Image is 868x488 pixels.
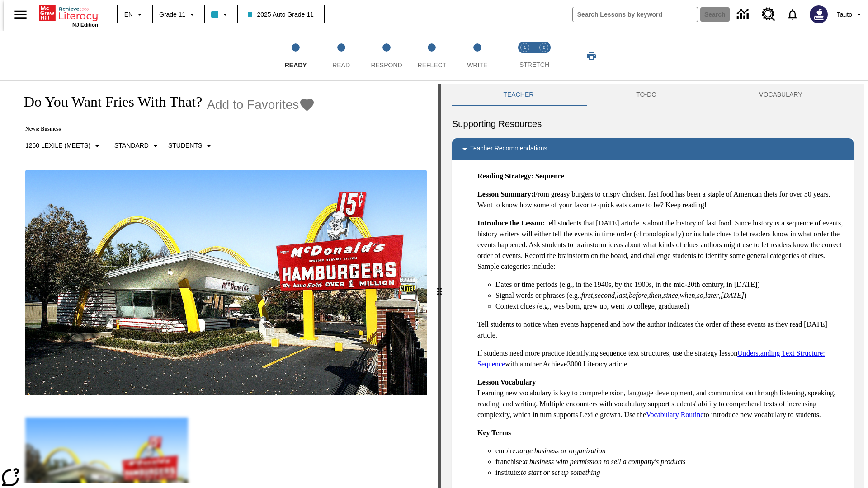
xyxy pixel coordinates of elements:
p: News: Business [14,126,315,132]
em: before [629,291,647,299]
em: when [680,291,695,299]
p: If students need more practice identifying sequence text structures, use the strategy lesson with... [477,348,846,370]
p: Standard [114,141,149,150]
span: Reflect [418,61,447,69]
div: Home [39,3,98,28]
a: Notifications [781,3,804,26]
div: Teacher Recommendations [452,138,854,160]
text: 2 [542,45,545,50]
em: so [697,291,703,299]
text: 1 [524,45,526,50]
span: Ready [285,61,307,69]
button: Select Student [165,138,218,154]
a: Vocabulary Routine [646,411,703,418]
span: Grade 11 [159,10,185,19]
button: Write step 5 of 5 [451,31,504,80]
button: Class color is light blue. Change class color [208,6,234,23]
li: Context clues (e.g., was born, grew up, went to college, graduated) [495,301,846,312]
button: Respond step 3 of 5 [360,31,413,80]
a: Data Center [731,2,756,27]
strong: Key Terms [477,429,511,436]
a: Resource Center, Will open in new tab [756,2,781,27]
div: reading [4,84,438,483]
li: institute: [495,467,846,478]
button: Stretch Respond step 2 of 2 [531,31,557,80]
button: Reflect step 4 of 5 [406,31,458,80]
li: empire: [495,446,846,456]
em: large business or organization [518,447,606,455]
em: a business with permission to sell a company's products [524,458,686,465]
button: Open side menu [7,1,34,28]
em: second [595,291,615,299]
p: Tell students that [DATE] article is about the history of fast food. Since history is a sequence ... [477,218,846,272]
p: From greasy burgers to crispy chicken, fast food has been a staple of American diets for over 50 ... [477,189,846,211]
em: later [705,291,719,299]
li: Signal words or phrases (e.g., , , , , , , , , , ) [495,290,846,301]
button: Select a new avatar [804,3,833,26]
button: Scaffolds, Standard [111,138,165,154]
img: Avatar [810,5,828,23]
span: NJ Edition [72,22,98,28]
span: 2025 Auto Grade 11 [248,10,313,19]
span: Read [332,61,350,69]
p: Students [168,141,202,150]
li: Dates or time periods (e.g., in the 1940s, by the 1900s, in the mid-20th century, in [DATE]) [495,279,846,290]
button: Select Lexile, 1260 Lexile (Meets) [22,138,106,154]
span: Respond [371,61,402,69]
strong: Lesson Summary: [477,190,533,198]
img: One of the first McDonald's stores, with the iconic red sign and golden arches. [25,170,427,396]
strong: Reading Strategy: [477,172,533,180]
span: Write [467,61,487,69]
em: then [649,291,661,299]
span: Add to Favorites [207,98,299,112]
button: Language: EN, Select a language [120,6,149,23]
button: Stretch Read step 1 of 2 [512,31,538,80]
button: Teacher [452,84,585,106]
button: TO-DO [585,84,708,106]
span: Tauto [837,10,852,19]
div: Press Enter or Spacebar and then press right and left arrow keys to move the slider [438,84,441,488]
h1: Do You Want Fries With That? [14,94,202,110]
p: Teacher Recommendations [470,144,547,155]
a: Understanding Text Structure: Sequence [477,349,825,368]
button: Ready step 1 of 5 [269,31,322,80]
button: VOCABULARY [708,84,854,106]
strong: Sequence [535,172,564,180]
h6: Supporting Resources [452,117,854,131]
button: Add to Favorites - Do You Want Fries With That? [207,97,315,113]
strong: Introduce the Lesson: [477,219,545,227]
span: EN [124,10,133,19]
em: to start or set up something [521,469,600,476]
p: Learning new vocabulary is key to comprehension, language development, and communication through ... [477,377,846,420]
p: Tell students to notice when events happened and how the author indicates the order of these even... [477,319,846,341]
button: Print [577,47,606,64]
p: 1260 Lexile (Meets) [25,141,90,150]
em: last [617,291,627,299]
em: since [663,291,678,299]
input: search field [573,7,698,22]
li: franchise: [495,456,846,467]
button: Profile/Settings [833,6,868,23]
span: STRETCH [519,61,549,68]
div: activity [441,84,864,488]
button: Read step 2 of 5 [315,31,367,80]
em: first [581,291,593,299]
em: [DATE] [721,291,744,299]
strong: Lesson Vocabulary [477,378,536,386]
button: Grade: Grade 11, Select a grade [156,6,201,23]
div: Instructional Panel Tabs [452,84,854,106]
